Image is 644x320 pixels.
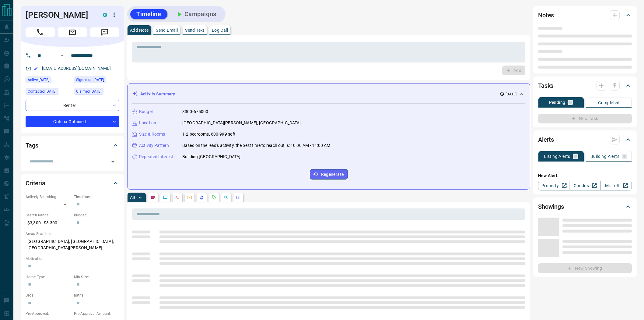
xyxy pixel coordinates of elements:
span: Contacted [DATE] [28,88,56,94]
svg: Opportunities [224,195,229,200]
p: Log Call [212,28,228,32]
div: Activity Summary[DATE] [132,88,525,100]
h2: Criteria [26,178,45,188]
p: Building Alerts [590,154,619,158]
p: [DATE] [506,91,516,97]
svg: Agent Actions [236,195,241,200]
div: Showings [538,199,632,214]
button: Regenerate [310,169,348,180]
p: Pre-Approved: [26,311,71,316]
p: Budget: [74,212,119,218]
p: Home Type: [26,274,71,280]
p: 3300-675000 [182,108,208,115]
p: Activity Pattern [139,142,169,149]
p: New Alert: [538,172,632,179]
span: Email [58,27,87,37]
div: Wed Aug 13 2025 [26,88,71,97]
svg: Notes [151,195,156,200]
div: Tags [26,138,119,153]
a: [EMAIL_ADDRESS][DOMAIN_NAME] [42,66,111,71]
p: 1-2 bedrooms, 600-999 sqft [182,131,236,137]
p: Min Size: [74,274,119,280]
p: Baths: [74,293,119,298]
span: Active [DATE] [28,77,49,83]
span: Call [26,27,55,37]
p: Location [139,120,156,126]
a: Property [538,181,569,190]
span: Signed up [DATE] [76,77,104,83]
p: Actively Searching: [26,194,71,200]
h2: Tags [26,140,38,150]
div: Alerts [538,132,632,147]
button: Campaigns [170,9,222,19]
div: Sat Jun 13 2020 [74,88,119,97]
p: Completed [598,101,620,105]
p: All [130,195,135,200]
p: [GEOGRAPHIC_DATA][PERSON_NAME], [GEOGRAPHIC_DATA] [182,120,301,126]
div: Renter [26,100,119,111]
h2: Alerts [538,135,554,144]
div: condos.ca [103,13,107,17]
span: Message [90,27,119,37]
p: Repeated Interest [139,154,173,160]
svg: Listing Alerts [199,195,204,200]
a: Condos [569,181,600,190]
h2: Tasks [538,81,553,91]
button: Open [109,158,117,166]
p: Activity Summary [140,91,175,97]
div: Tue Aug 05 2025 [26,76,71,85]
svg: Emails [187,195,192,200]
p: Building [GEOGRAPHIC_DATA] [182,154,240,160]
h2: Notes [538,10,554,20]
p: Size & Rooms [139,131,165,137]
div: Criteria Obtained [26,116,119,127]
button: Timeline [130,9,167,19]
svg: Requests [212,195,216,200]
p: Send Text [185,28,205,32]
p: [GEOGRAPHIC_DATA], [GEOGRAPHIC_DATA], [GEOGRAPHIC_DATA][PERSON_NAME] [26,236,119,253]
p: Areas Searched: [26,231,119,236]
div: Criteria [26,176,119,190]
p: Send Email [156,28,178,32]
p: Listing Alerts [544,154,570,158]
button: Open [58,52,66,59]
h2: Showings [538,202,564,212]
div: Sat Jun 13 2020 [74,76,119,85]
p: Search Range: [26,212,71,218]
p: Motivation: [26,256,119,261]
p: Budget [139,108,153,115]
p: Based on the lead's activity, the best time to reach out is: 10:00 AM - 11:00 AM [182,142,331,149]
svg: Calls [175,195,180,200]
svg: Lead Browsing Activity [163,195,168,200]
p: Pre-Approval Amount: [74,311,119,316]
a: Mr.Loft [600,181,632,190]
p: Timeframe: [74,194,119,200]
div: Tasks [538,78,632,93]
p: Add Note [130,28,149,32]
p: Pending [549,100,565,105]
p: Beds: [26,293,71,298]
p: $3,300 - $3,300 [26,218,71,228]
h1: [PERSON_NAME] [26,10,94,20]
span: Claimed [DATE] [76,88,101,94]
svg: Email Verified [33,66,38,71]
div: Notes [538,8,632,23]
